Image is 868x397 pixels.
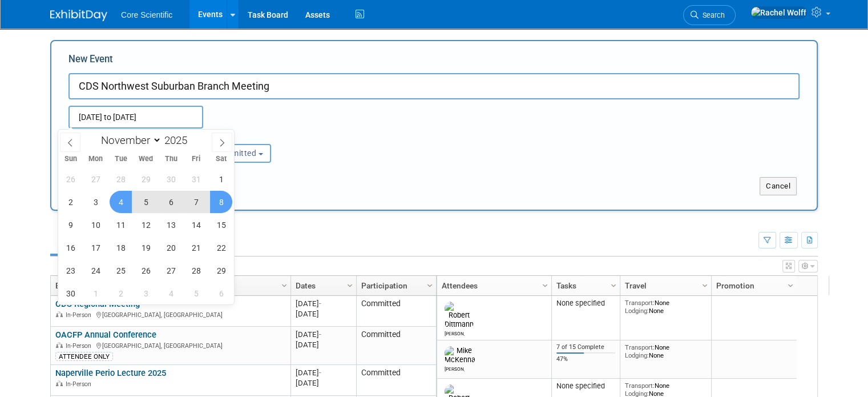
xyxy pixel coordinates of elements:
span: November 21, 2025 [185,236,207,259]
div: [GEOGRAPHIC_DATA], [GEOGRAPHIC_DATA] [55,310,285,319]
span: December 6, 2025 [210,282,232,304]
img: ExhibitDay [50,10,107,21]
span: Search [699,11,725,19]
span: November 11, 2025 [110,214,132,236]
a: Column Settings [785,276,797,293]
a: Column Settings [608,276,620,293]
span: Fri [184,155,209,163]
a: Column Settings [344,276,357,293]
span: Column Settings [425,281,434,290]
a: Naperville Perio Lecture 2025 [55,368,166,378]
div: None None [625,343,707,360]
img: Rachel Wolff [750,6,807,19]
span: November 22, 2025 [210,236,232,259]
a: Column Settings [278,276,291,293]
a: Search [683,5,736,25]
span: In-Person [66,380,95,388]
span: November 13, 2025 [160,214,182,236]
span: Transport: [625,382,655,390]
span: Transport: [625,299,655,307]
span: November 19, 2025 [135,236,157,259]
span: November 23, 2025 [59,259,82,282]
input: Name of Trade Show / Conference [68,73,800,99]
span: November 20, 2025 [160,236,182,259]
span: Tue [108,155,134,163]
span: November 10, 2025 [84,214,107,236]
span: November 18, 2025 [110,236,132,259]
a: Event [55,276,283,295]
span: In-Person [66,342,95,350]
div: None specified [556,299,616,308]
img: Robert Dittmann [445,302,474,329]
span: November 8, 2025 [210,191,232,213]
span: November 25, 2025 [110,259,132,282]
span: November 28, 2025 [185,259,207,282]
div: Participation: [193,129,301,143]
span: November 12, 2025 [135,214,157,236]
div: [DATE] [296,368,351,378]
label: New Event [68,53,113,70]
input: Year [162,134,196,147]
span: December 4, 2025 [160,282,182,304]
span: Sat [209,155,234,163]
span: - [319,368,321,377]
span: - [319,299,321,308]
a: OACFP Annual Conference [55,330,156,340]
img: Mike McKenna [445,346,475,364]
span: Mon [83,155,108,163]
span: November 9, 2025 [59,214,82,236]
span: Wed [134,155,159,163]
a: Upcoming19 [50,232,117,254]
span: November 27, 2025 [160,259,182,282]
span: Core Scientific [121,10,172,19]
span: In-Person [66,311,95,319]
div: None specified [556,382,616,391]
input: Start Date - End Date [68,106,203,129]
td: Committed [356,365,436,396]
span: October 31, 2025 [185,168,207,190]
div: Attendance / Format: [68,129,176,143]
span: December 2, 2025 [110,282,132,304]
a: Attendees [442,276,544,295]
span: Lodging: [625,307,649,315]
span: - [319,330,321,339]
span: December 1, 2025 [84,282,107,304]
span: October 27, 2025 [84,168,107,190]
span: December 5, 2025 [185,282,207,304]
span: Sun [58,155,83,163]
span: November 24, 2025 [84,259,107,282]
div: [DATE] [296,330,351,339]
span: Column Settings [540,281,550,290]
a: Dates [296,276,349,295]
td: Committed [356,296,436,327]
span: December 3, 2025 [135,282,157,304]
span: November 15, 2025 [210,214,232,236]
a: CDS Regional Meeting [55,299,140,309]
span: November 16, 2025 [59,236,82,259]
div: Mike McKenna [445,364,465,372]
span: October 30, 2025 [160,168,182,190]
div: ATTENDEE ONLY [55,352,113,361]
img: In-Person Event [56,311,63,317]
span: Thu [159,155,184,163]
span: November 6, 2025 [160,191,182,213]
span: November 30, 2025 [59,282,82,304]
div: [DATE] [296,378,351,388]
button: Cancel [760,177,797,195]
a: Promotion [716,276,789,295]
span: November 1, 2025 [210,168,232,190]
div: None None [625,299,707,315]
a: Participation [361,276,429,295]
a: Column Settings [424,276,437,293]
span: October 29, 2025 [135,168,157,190]
div: [DATE] [296,299,351,308]
span: November 26, 2025 [135,259,157,282]
div: Robert Dittmann [445,329,465,336]
span: November 17, 2025 [84,236,107,259]
span: November 4, 2025 [110,191,132,213]
span: Column Settings [345,281,354,290]
span: Column Settings [280,281,289,290]
a: Column Settings [539,276,552,293]
span: November 3, 2025 [84,191,107,213]
span: October 26, 2025 [59,168,82,190]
